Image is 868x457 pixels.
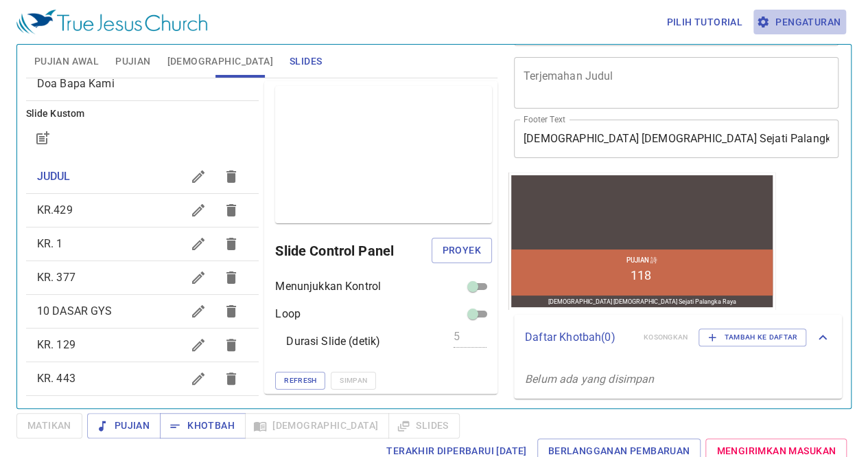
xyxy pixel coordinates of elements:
[525,372,654,386] i: Belum ada yang disimpan
[275,278,381,295] p: Menunjukkan Kontrol
[508,172,775,310] iframe: from-child
[115,53,150,70] span: Pujian
[286,333,380,350] p: Durasi Slide (detik)
[661,10,748,35] button: Pilih tutorial
[26,160,259,193] div: JUDUL
[16,10,207,34] img: True Jesus Church
[275,372,325,390] button: Refresh
[87,413,161,438] button: Pujian
[37,338,75,351] span: KR. 129
[707,331,797,344] span: Tambah ke Daftar
[666,14,742,31] span: Pilih tutorial
[753,10,846,35] button: Pengaturan
[525,329,633,346] p: Daftar Khotbah ( 0 )
[160,413,246,438] button: Khotbah
[26,261,259,294] div: KR. 377
[699,328,806,346] button: Tambah ke Daftar
[759,14,841,31] span: Pengaturan
[443,242,481,259] span: Proyek
[34,53,99,70] span: Pujian Awal
[171,417,235,434] span: Khotbah
[432,238,492,263] button: Proyek
[37,237,63,250] span: KR. 1
[290,53,322,70] span: Slides
[26,362,259,395] div: KR. 443
[26,227,259,260] div: KR. 1
[26,194,259,227] div: KR.429
[37,304,113,317] span: 10 DASAR GYS
[37,372,75,385] span: KR. 443
[26,67,259,100] div: Doa Bapa Kami
[26,328,259,361] div: KR. 129
[167,53,273,70] span: [DEMOGRAPHIC_DATA]
[37,77,115,90] span: [object Object]
[275,306,301,322] p: Loop
[275,240,431,262] h6: Slide Control Panel
[284,375,316,387] span: Refresh
[26,295,259,328] div: 10 DASAR GYS
[37,203,73,216] span: KR.429
[514,315,842,360] div: Daftar Khotbah(0)KosongkanTambah ke Daftar
[26,107,259,122] h6: Slide Kustom
[98,417,150,434] span: Pujian
[37,170,71,183] span: JUDUL
[37,271,75,284] span: KR. 377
